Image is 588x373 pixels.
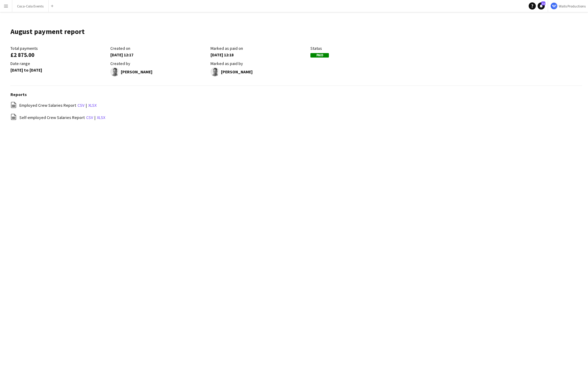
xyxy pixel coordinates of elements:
span: Employed Crew Salaries Report [19,103,76,108]
div: Status [310,46,407,51]
div: | [10,114,582,121]
div: Date range [10,61,107,66]
img: Logo [550,2,558,10]
button: Coca-Cola Events [12,0,49,12]
a: csv [86,115,93,120]
span: Paid [310,53,329,58]
h3: Reports [10,92,582,97]
div: Total payments [10,46,107,51]
span: Walls Productions [559,4,586,8]
div: [PERSON_NAME] [110,67,207,76]
div: [PERSON_NAME] [211,67,307,76]
div: [DATE] 12:17 [110,52,207,58]
span: 11 [541,1,545,5]
div: | [10,102,582,109]
div: Created on [110,46,207,51]
div: [DATE] to [DATE] [10,67,107,73]
div: £2 875.00 [10,52,107,58]
div: Marked as paid on [211,46,307,51]
div: [DATE] 12:18 [211,52,307,58]
div: Marked as paid by [211,61,307,66]
span: Self-employed Crew Salaries Report [19,115,85,120]
a: xlsx [88,103,97,108]
a: 11 [538,2,545,10]
a: csv [78,103,84,108]
div: Created by [110,61,207,66]
a: xlsx [97,115,105,120]
h1: August payment report [10,27,85,36]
